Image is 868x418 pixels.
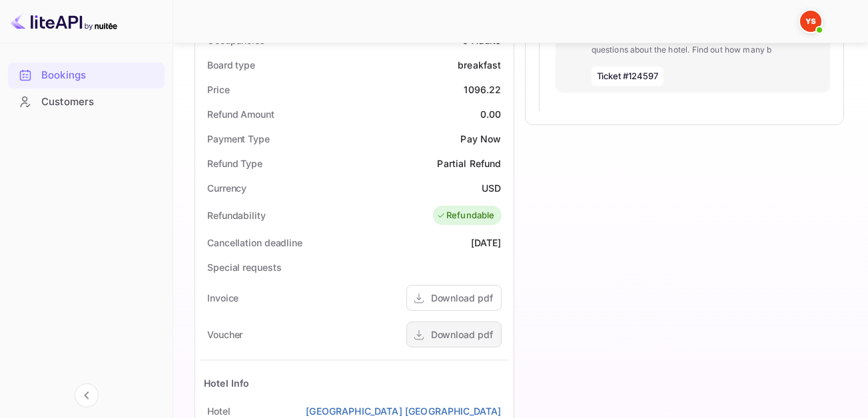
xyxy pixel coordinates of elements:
[207,208,266,222] div: Refundability
[306,404,501,418] a: [GEOGRAPHIC_DATA] [GEOGRAPHIC_DATA]
[464,83,501,97] div: 1096.22
[41,95,158,110] div: Customers
[800,11,821,32] img: Yandex Support
[437,156,501,170] div: Partial Refund
[431,291,493,305] div: Download pdf
[431,327,493,341] div: Download pdf
[207,327,242,341] div: Voucher
[207,58,255,72] div: Board type
[480,107,502,121] div: 0.00
[41,68,158,83] div: Bookings
[207,132,270,146] div: Payment Type
[8,63,165,87] a: Bookings
[207,156,262,170] div: Refund Type
[204,376,250,390] div: Hotel Info
[11,11,117,32] img: LiteAPI logo
[207,181,246,195] div: Currency
[207,236,302,250] div: Cancellation deadline
[471,236,502,250] div: [DATE]
[75,383,99,407] button: Collapse navigation
[207,291,238,305] div: Invoice
[8,63,165,89] div: Bookings
[8,89,165,114] a: Customers
[8,89,165,115] div: Customers
[482,181,501,195] div: USD
[592,67,664,87] span: Ticket #124597
[592,32,824,56] p: Greetings, colleagues! Our guest contacted us with a questions about the hotel. Find out how many b
[207,107,274,121] div: Refund Amount
[460,132,501,146] div: Pay Now
[458,58,501,72] div: breakfast
[436,209,495,222] div: Refundable
[207,83,230,97] div: Price
[207,404,230,418] div: Hotel
[207,260,281,274] div: Special requests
